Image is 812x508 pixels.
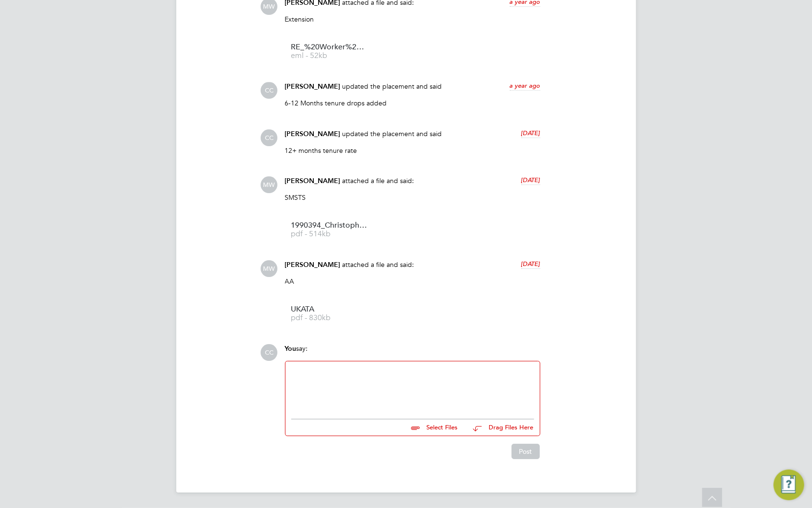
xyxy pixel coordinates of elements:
[285,177,341,185] span: [PERSON_NAME]
[521,176,540,184] span: [DATE]
[291,222,368,238] a: 1990394_ChristopherAllan_4 pdf - 514kb
[291,52,368,59] span: eml - 52kb
[285,15,540,23] p: Extension
[285,344,540,361] div: say:
[285,130,341,138] span: [PERSON_NAME]
[261,82,278,99] span: CC
[261,176,278,193] span: MW
[285,99,540,107] p: 6-12 Months tenure drops added
[343,260,414,269] span: attached a file and said:
[291,231,368,238] span: pdf - 514kb
[291,44,368,51] span: RE_%20Worker%20extension
[510,81,540,90] span: a year ago
[285,146,540,155] p: 12+ months tenure rate
[261,344,278,361] span: CC
[285,345,297,353] span: You
[521,260,540,268] span: [DATE]
[285,82,341,91] span: [PERSON_NAME]
[291,306,368,313] span: UKATA
[774,470,804,500] button: Engage Resource Center
[512,444,540,459] button: Post
[343,82,442,91] span: updated the placement and said
[466,418,534,438] button: Drag Files Here
[285,277,540,286] p: AA
[285,193,540,202] p: SMSTS
[343,176,414,185] span: attached a file and said:
[521,129,540,137] span: [DATE]
[291,222,368,229] span: 1990394_ChristopherAllan_4
[343,129,442,138] span: updated the placement and said
[285,261,341,269] span: [PERSON_NAME]
[261,129,278,146] span: CC
[291,44,368,59] a: RE_%20Worker%20extension eml - 52kb
[291,306,368,322] a: UKATA pdf - 830kb
[261,260,278,277] span: MW
[291,314,368,322] span: pdf - 830kb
